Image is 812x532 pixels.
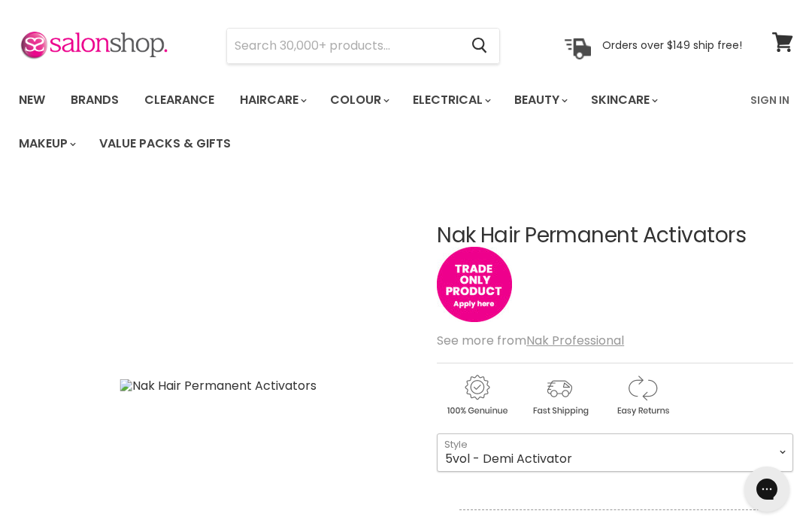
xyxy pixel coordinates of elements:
[227,29,459,63] input: Search
[580,84,667,116] a: Skincare
[88,128,242,160] a: Value Packs & Gifts
[737,461,797,517] iframe: Gorgias live chat messenger
[437,372,517,418] img: genuine.gif
[526,332,624,349] a: Nak Professional
[437,332,624,349] span: See more from
[319,84,398,116] a: Colour
[8,128,85,160] a: Makeup
[741,84,798,116] a: Sign In
[133,84,226,116] a: Clearance
[503,84,577,116] a: Beauty
[226,28,500,64] form: Product
[459,29,499,63] button: Search
[602,38,742,52] p: Orders over $149 ship free!
[229,84,316,116] a: Haircare
[437,224,793,248] h1: Nak Hair Permanent Activators
[8,78,741,166] ul: Main menu
[602,372,682,418] img: returns.gif
[437,247,512,322] img: tradeonly_small.jpg
[8,84,56,116] a: New
[59,84,130,116] a: Brands
[520,372,599,418] img: shipping.gif
[401,84,500,116] a: Electrical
